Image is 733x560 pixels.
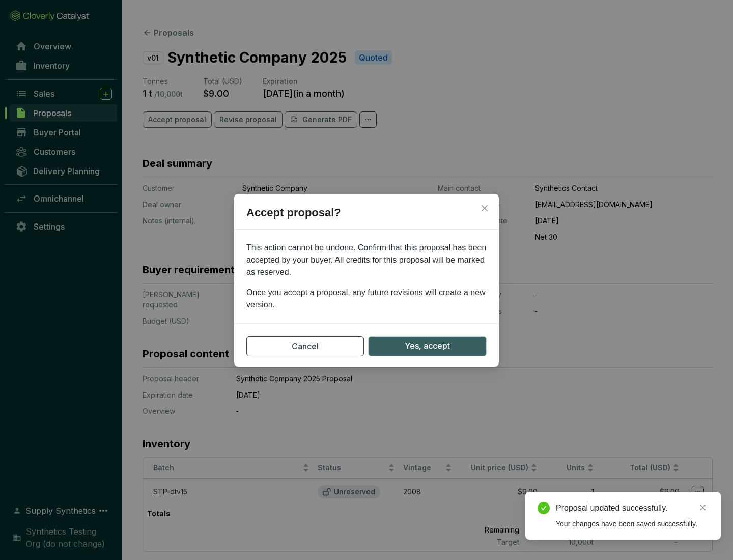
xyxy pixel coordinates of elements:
[476,200,493,216] button: Close
[699,504,707,511] span: close
[697,502,709,513] a: Close
[246,242,487,278] p: This action cannot be undone. Confirm that this proposal has been accepted by your buyer. All cre...
[368,336,487,356] button: Yes, accept
[476,204,493,212] span: Close
[556,518,709,529] div: Your changes have been saved successfully.
[538,502,550,514] span: check-circle
[246,287,487,311] p: Once you accept a proposal, any future revisions will create a new version.
[481,204,489,212] span: close
[556,502,709,514] div: Proposal updated successfully.
[246,336,364,356] button: Cancel
[234,204,499,230] h2: Accept proposal?
[405,340,450,352] span: Yes, accept
[292,340,319,352] span: Cancel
